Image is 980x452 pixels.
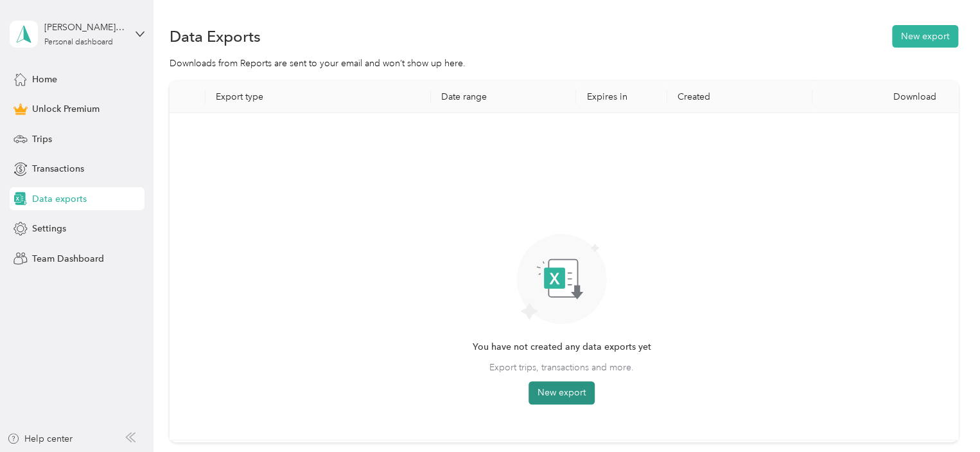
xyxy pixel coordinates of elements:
[206,81,431,113] th: Export type
[529,381,595,404] button: New export
[908,380,980,452] iframe: Everlance-gr Chat Button Frame
[32,192,87,206] span: Data exports
[32,222,66,235] span: Settings
[823,91,947,102] div: Download
[32,102,100,116] span: Unlock Premium
[892,25,958,48] button: New export
[431,81,576,113] th: Date range
[170,30,261,43] h1: Data Exports
[576,81,667,113] th: Expires in
[667,81,812,113] th: Created
[7,432,73,446] button: Help center
[170,57,958,70] div: Downloads from Reports are sent to your email and won’t show up here.
[32,162,84,176] span: Transactions
[32,73,57,86] span: Home
[32,132,52,146] span: Trips
[473,340,651,354] span: You have not created any data exports yet
[44,39,113,46] div: Personal dashboard
[32,252,104,266] span: Team Dashboard
[44,21,125,34] div: [PERSON_NAME][EMAIL_ADDRESS][DOMAIN_NAME]
[489,361,634,374] span: Export trips, transactions and more.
